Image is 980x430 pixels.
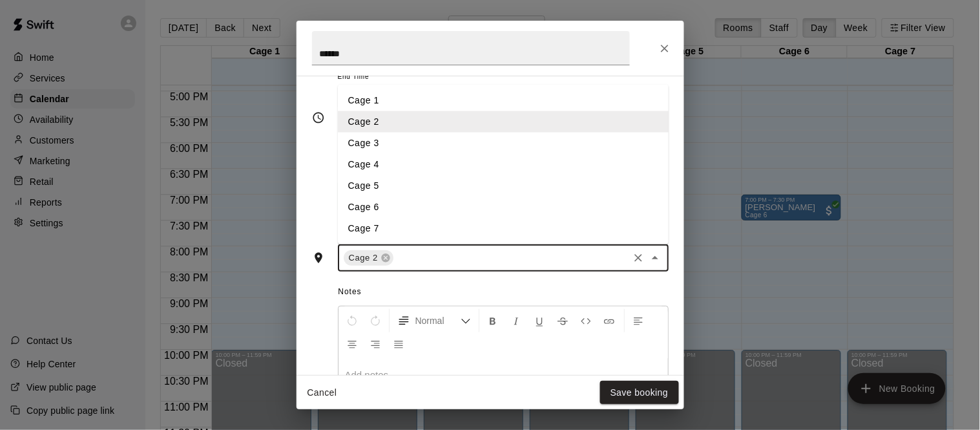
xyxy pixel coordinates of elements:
button: Insert Link [598,309,620,332]
button: Close [653,37,676,60]
button: Cancel [302,381,343,405]
button: Format Underline [528,309,550,332]
span: Cage 2 [344,252,383,264]
svg: Rooms [312,252,325,264]
button: Close [646,249,664,267]
button: Justify Align [388,332,410,356]
button: Format Bold [482,309,504,332]
span: End Time [338,69,470,86]
button: Left Align [627,309,649,332]
button: Undo [341,309,363,332]
span: Normal [415,314,461,327]
li: Cage 7 [338,218,669,239]
button: Save booking [600,381,679,405]
li: Cage 4 [338,154,669,175]
button: Format Strikethrough [552,309,574,332]
button: Formatting Options [392,309,476,332]
div: Cage 2 [344,250,393,266]
button: Center Align [341,332,363,356]
button: Insert Code [575,309,597,332]
button: Clear [629,249,647,267]
li: Cage 6 [338,197,669,218]
button: Format Italics [505,309,527,332]
li: Cage 5 [338,175,669,197]
button: Redo [364,309,386,332]
span: Notes [338,282,668,303]
li: Cage 2 [338,111,669,133]
li: Cage 3 [338,133,669,154]
li: Cage 1 [338,90,669,111]
button: Right Align [364,332,386,356]
svg: Timing [312,111,325,124]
